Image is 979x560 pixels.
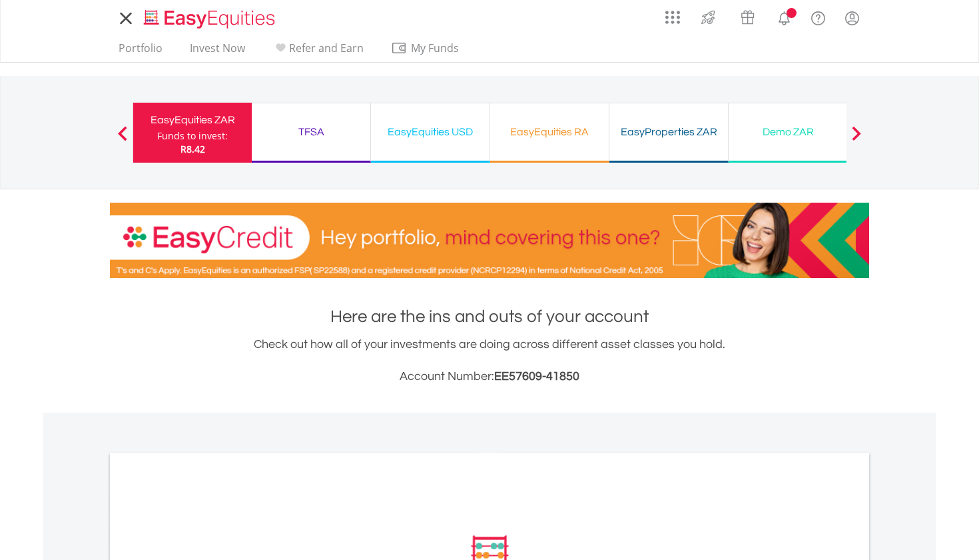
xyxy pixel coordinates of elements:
span: Refer and Earn [289,41,364,55]
div: Check out how all of your investments are doing across different asset classes you hold. [110,335,869,386]
a: Notifications [767,3,801,30]
img: EasyEquities_Logo.png [141,8,280,30]
a: My Profile [835,3,869,33]
div: Funds to invest: [157,129,228,143]
img: vouchers-v2.svg [737,7,759,28]
span: My Funds [391,39,478,57]
button: Previous [109,133,136,146]
a: Invest Now [184,41,250,62]
a: AppsGrid [657,3,689,25]
div: Demo ZAR [737,123,839,141]
h1: Here are the ins and outs of your account [110,305,869,329]
img: thrive-v2.svg [697,7,719,28]
span: EE57609-41850 [494,370,579,383]
a: Vouchers [728,3,767,28]
h3: Account Number: [110,367,869,386]
a: Portfolio [113,41,168,62]
span: R8.42 [180,143,205,155]
a: Refer and Earn [267,41,369,62]
button: Next [843,133,870,146]
a: Home page [139,3,280,30]
a: FAQ's and Support [801,3,835,30]
div: EasyProperties ZAR [617,123,720,141]
div: EasyEquities RA [498,123,601,141]
img: grid-menu-icon.svg [665,10,680,25]
img: EasyCredit Promotion Banner [110,203,869,278]
div: EasyEquities ZAR [141,111,244,129]
div: EasyEquities USD [379,123,482,141]
div: TFSA [260,123,362,141]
